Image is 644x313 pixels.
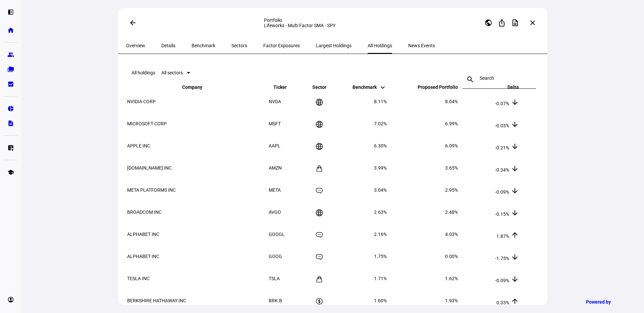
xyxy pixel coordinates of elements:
[7,66,14,73] eth-mat-symbol: folder_copy
[127,276,150,281] span: TESLA INC
[445,298,458,303] span: 1.93%
[316,43,352,48] span: Largest Holdings
[127,143,150,148] span: APPLE INC
[129,19,137,27] mat-icon: arrow_back
[4,102,17,115] a: pie_chart
[192,43,215,48] span: Benchmark
[269,209,281,215] span: AVGO
[511,142,519,150] mat-icon: arrow_downward
[374,298,387,303] span: 1.60%
[127,121,167,126] span: MICROSOFT CORP
[374,165,387,171] span: 3.99%
[4,77,17,91] a: bid_landscape
[269,121,281,126] span: MSFT
[445,165,458,171] span: 3.65%
[7,296,14,303] eth-mat-symbol: account_circle
[7,105,14,112] eth-mat-symbol: pie_chart
[127,165,172,171] span: [DOMAIN_NAME] INC
[445,121,458,126] span: 6.99%
[7,144,14,151] eth-mat-symbol: list_alt_add
[264,17,401,23] div: Portfolio
[495,211,509,217] span: -0.15%
[445,209,458,215] span: 2.48%
[4,117,17,130] a: description
[269,232,285,237] span: GOOGL
[496,300,509,305] span: 0.33%
[131,70,155,75] eth-data-table-title: All holdings
[269,276,280,281] span: TSLA
[511,297,519,305] mat-icon: arrow_upward
[374,232,387,237] span: 2.16%
[374,187,387,193] span: 3.04%
[374,254,387,259] span: 1.75%
[4,63,17,76] a: folder_copy
[7,169,14,176] eth-mat-symbol: school
[511,231,519,239] mat-icon: arrow_upward
[7,81,14,87] eth-mat-symbol: bid_landscape
[480,75,519,81] input: Search
[263,43,300,48] span: Factor Exposures
[495,145,509,150] span: -0.21%
[4,23,17,37] a: home
[495,101,509,106] span: -0.07%
[273,84,297,90] span: Ticker
[126,43,145,48] span: Overview
[497,84,519,90] span: Delta
[269,165,282,171] span: AMZN
[127,254,159,259] span: ALPHABET INC
[495,278,509,283] span: -0.09%
[511,253,519,261] mat-icon: arrow_downward
[445,143,458,148] span: 6.09%
[353,84,387,90] span: Benchmark
[445,276,458,281] span: 1.62%
[127,187,176,193] span: META PLATFORMS INC
[445,254,458,259] span: 0.00%
[495,123,509,128] span: -0.03%
[374,276,387,281] span: 1.71%
[445,187,458,193] span: 2.95%
[127,232,159,237] span: ALPHABET INC
[374,143,387,148] span: 6.30%
[408,84,458,90] span: Proposed Portfolio
[511,187,519,195] mat-icon: arrow_downward
[484,19,492,27] mat-icon: public
[408,43,435,48] span: News Events
[231,43,247,48] span: Sectors
[511,275,519,283] mat-icon: arrow_downward
[127,99,156,104] span: NVIDIA CORP
[529,19,537,27] mat-icon: close
[264,23,401,28] div: Lifeworks - Multi Factor SMA - SPY
[379,83,387,91] mat-icon: keyboard_arrow_down
[583,296,634,308] a: Powered by
[511,209,519,217] mat-icon: arrow_downward
[269,298,282,303] span: BRK.B
[7,51,14,58] eth-mat-symbol: group
[127,298,186,303] span: BERKSHIRE HATHAWAY INC
[495,189,509,195] span: -0.09%
[374,99,387,104] span: 8.11%
[7,120,14,127] eth-mat-symbol: description
[495,256,509,261] span: -1.75%
[511,120,519,128] mat-icon: arrow_downward
[368,43,392,48] span: All Holdings
[161,43,175,48] span: Details
[496,234,509,239] span: 1.87%
[161,70,183,75] span: All sectors
[269,187,281,193] span: META
[511,165,519,173] mat-icon: arrow_downward
[7,9,14,15] eth-mat-symbol: left_panel_open
[495,167,509,173] span: -0.34%
[182,84,212,90] span: Company
[511,19,519,27] mat-icon: description
[7,27,14,34] eth-mat-symbol: home
[127,209,162,215] span: BROADCOM INC
[462,75,478,83] mat-icon: search
[498,19,506,27] mat-icon: ios_share
[374,121,387,126] span: 7.02%
[307,84,331,90] span: Sector
[269,99,281,104] span: NVDA
[4,48,17,61] a: group
[374,209,387,215] span: 2.63%
[269,143,280,148] span: AAPL
[445,232,458,237] span: 4.03%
